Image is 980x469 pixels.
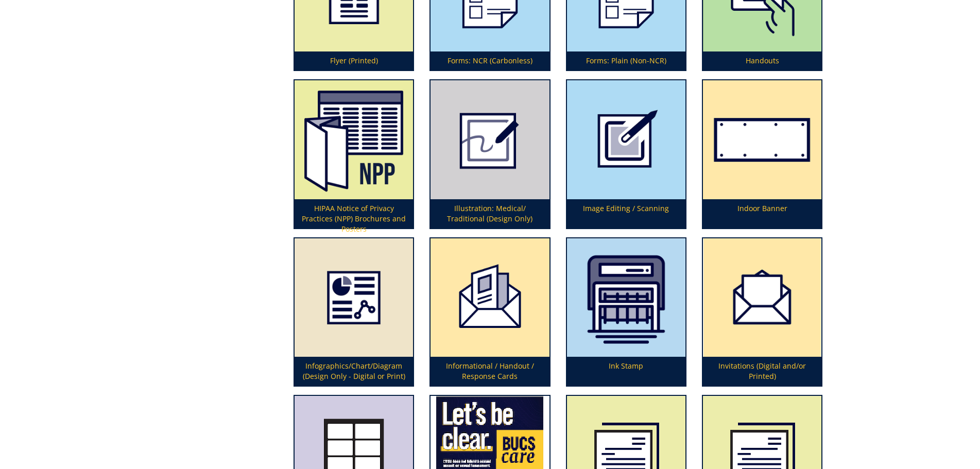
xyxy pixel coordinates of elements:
img: cardsproducticon-5990f4cab40f06.42393090.png [431,238,549,357]
img: hipaa%20notice%20of%20privacy%20practices%20brochures%20and%20posters-64bff8af764eb2.37019104.png [295,80,413,199]
p: HIPAA Notice of Privacy Practices (NPP) Brochures and Posters [295,199,413,228]
a: Illustration: Medical/ Traditional (Design Only) [431,80,549,228]
img: illustration-594922f2aac2d7.82608901.png [431,80,549,199]
a: Informational / Handout / Response Cards [431,238,549,386]
img: image-editing-5949231040edd3.21314940.png [567,80,685,199]
a: Image Editing / Scanning [567,80,685,228]
p: Informational / Handout / Response Cards [431,357,549,386]
p: Flyer (Printed) [295,51,413,70]
p: Invitations (Digital and/or Printed) [703,357,821,386]
p: Ink Stamp [567,357,685,386]
p: Image Editing / Scanning [567,199,685,228]
img: indoor-banner-594923681c52c5.63377287.png [703,80,821,199]
img: ink%20stamp-620d597748ba81.63058529.png [567,238,685,357]
p: Infographics/Chart/Diagram (Design Only - Digital or Print) [295,357,413,386]
a: Infographics/Chart/Diagram (Design Only - Digital or Print) [295,238,413,386]
img: infographics-5949253cb6e9e1.58496165.png [295,238,413,357]
p: Forms: NCR (Carbonless) [431,51,549,70]
img: invite-67a65ccf57f173.39654699.png [703,238,821,357]
a: Invitations (Digital and/or Printed) [703,238,821,386]
p: Handouts [703,51,821,70]
p: Illustration: Medical/ Traditional (Design Only) [431,199,549,228]
a: Ink Stamp [567,238,685,386]
p: Indoor Banner [703,199,821,228]
a: HIPAA Notice of Privacy Practices (NPP) Brochures and Posters [295,80,413,228]
a: Indoor Banner [703,80,821,228]
p: Forms: Plain (Non-NCR) [567,51,685,70]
